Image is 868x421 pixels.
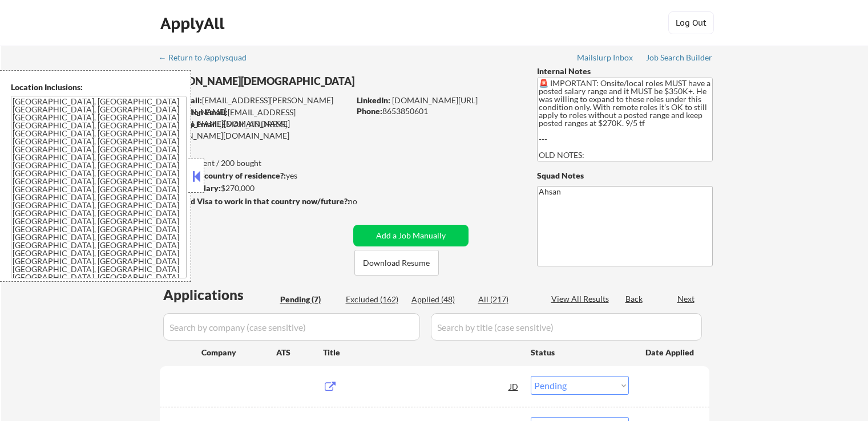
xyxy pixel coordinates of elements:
strong: Will need Visa to work in that country now/future?: [160,196,350,206]
strong: LinkedIn: [357,95,390,105]
a: ← Return to /applysquad [159,53,257,64]
a: [DOMAIN_NAME][URL] [392,95,478,105]
div: $270,000 [159,183,349,194]
div: Squad Notes [537,170,713,181]
div: Pending (7) [280,294,337,305]
div: Applied (48) [411,294,469,305]
div: [EMAIL_ADDRESS][PERSON_NAME][DOMAIN_NAME] [160,95,349,117]
div: no [348,196,381,207]
a: Job Search Builder [646,53,713,64]
div: ← Return to /applysquad [159,54,257,62]
div: Location Inclusions: [11,82,187,93]
div: [PERSON_NAME][DEMOGRAPHIC_DATA] [160,74,394,88]
input: Search by title (case sensitive) [431,313,702,341]
div: [EMAIL_ADDRESS][PERSON_NAME][DOMAIN_NAME] [160,119,349,141]
button: Add a Job Manually [353,225,469,246]
div: JD [508,376,520,396]
div: All (217) [478,294,535,305]
strong: Phone: [357,106,382,116]
div: [EMAIL_ADDRESS][PERSON_NAME][DOMAIN_NAME] [160,107,349,129]
button: Download Resume [354,250,439,276]
div: 8653850601 [357,106,518,117]
div: Next [677,293,696,305]
div: ApplyAll [160,14,228,33]
div: Internal Notes [537,66,713,77]
div: View All Results [551,293,612,305]
div: ATS [276,347,323,358]
strong: Can work in country of residence?: [159,171,286,180]
button: Log Out [668,11,714,34]
div: yes [159,170,346,181]
a: Mailslurp Inbox [577,53,634,64]
div: Job Search Builder [646,54,713,62]
div: Title [323,347,520,358]
div: Status [531,342,629,362]
input: Search by company (case sensitive) [163,313,420,341]
div: 48 sent / 200 bought [159,157,349,169]
div: Applications [163,288,276,302]
div: Back [625,293,644,305]
div: Company [201,347,276,358]
div: Excluded (162) [346,294,403,305]
div: Mailslurp Inbox [577,54,634,62]
div: Date Applied [645,347,696,358]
